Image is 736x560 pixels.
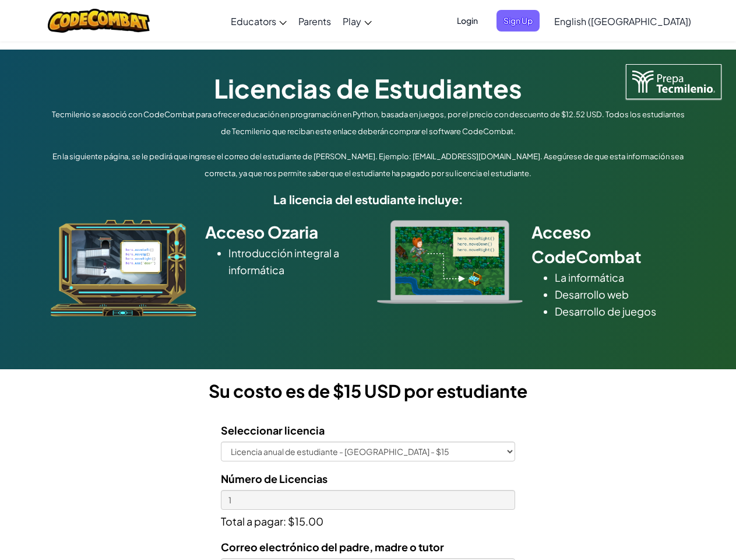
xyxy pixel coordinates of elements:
[205,220,360,244] h2: Acceso Ozaria
[293,5,337,37] a: Parents
[343,15,361,27] span: Play
[555,303,686,320] li: Desarrollo de juegos
[548,5,697,37] a: English ([GEOGRAPHIC_DATA])
[626,64,721,99] img: Tecmilenio logo
[48,70,689,106] h1: Licencias de Estudiantes
[221,422,325,439] label: Seleccionar licencia
[231,15,276,27] span: Educators
[496,10,540,32] button: Sign Up
[51,220,196,317] img: ozaria_acodus.png
[221,538,444,555] label: Correo electrónico del padre, madre o tutor
[554,15,691,27] span: English ([GEOGRAPHIC_DATA])
[221,510,515,530] p: Total a pagar: $15.00
[450,10,485,32] button: Login
[377,220,523,304] img: type_real_code.png
[48,106,689,140] p: Tecmilenio se asoció con CodeCombat para ofrecer educación en programación en Python, basada en j...
[555,286,686,303] li: Desarrollo web
[531,220,686,269] h2: Acceso CodeCombat
[228,244,360,278] li: Introducción integral a informática
[337,5,378,37] a: Play
[221,470,327,487] label: Número de Licencias
[555,269,686,286] li: La informática
[48,9,150,33] img: CodeCombat logo
[48,190,689,208] h5: La licencia del estudiante incluye:
[48,148,689,182] p: En la siguiente página, se le pedirá que ingrese el correo del estudiante de [PERSON_NAME]. Ejemp...
[225,5,293,37] a: Educators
